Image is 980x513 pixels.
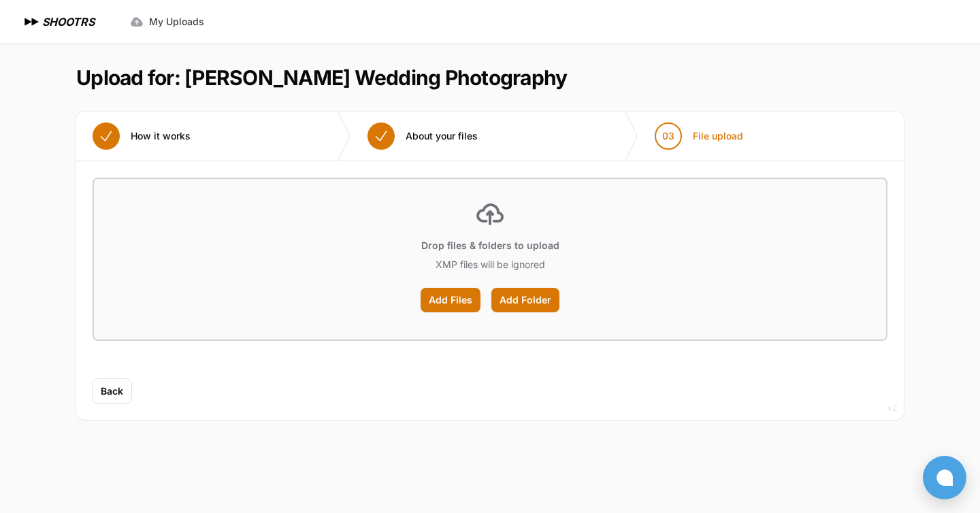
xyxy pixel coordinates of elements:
button: How it works [76,112,207,161]
span: About your files [406,129,478,143]
span: File upload [693,129,743,143]
button: Back [93,379,131,403]
label: Add Folder [491,288,559,312]
button: 03 File upload [638,112,759,161]
span: 03 [662,129,674,143]
button: About your files [351,112,494,161]
button: Open chat window [923,456,966,499]
span: My Uploads [149,15,204,29]
h1: SHOOTRS [42,14,95,30]
h1: Upload for: [PERSON_NAME] Wedding Photography [76,65,567,90]
a: My Uploads [122,10,212,34]
p: Drop files & folders to upload [421,239,559,252]
p: XMP files will be ignored [436,258,545,271]
img: SHOOTRS [22,14,42,30]
span: How it works [131,129,191,143]
div: v2 [887,400,897,416]
a: SHOOTRS SHOOTRS [22,14,95,30]
span: Back [101,384,123,398]
label: Add Files [421,288,480,312]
